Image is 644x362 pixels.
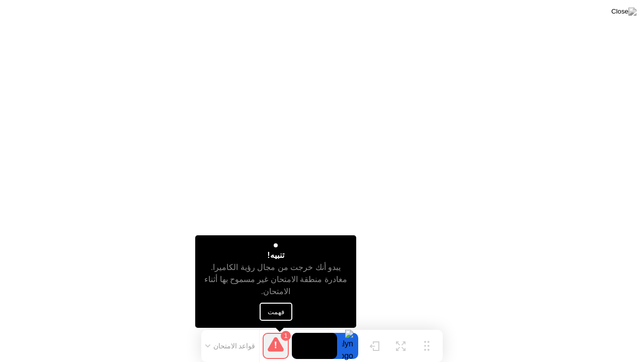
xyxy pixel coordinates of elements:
[267,249,284,261] div: تنبيه!
[281,331,291,341] div: 1
[202,341,259,350] button: قواعد الامتحان
[611,8,636,16] img: Close
[204,261,348,298] div: يبدو أنك خرجت من مجال رؤية الكاميرا. مغادرة منطقة الامتحان غير مسموح بها أثناء الامتحان.
[260,303,292,321] button: فهمت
